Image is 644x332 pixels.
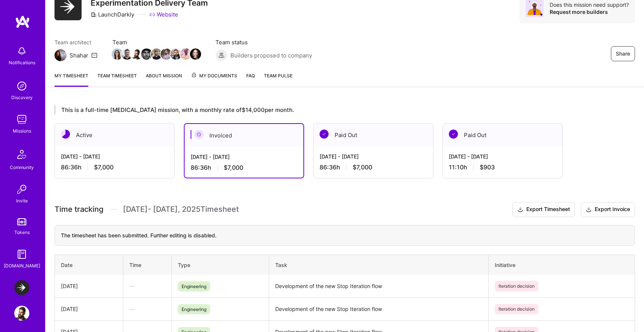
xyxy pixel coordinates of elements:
img: Team Member Avatar [112,48,123,60]
div: Notifications [9,59,35,66]
i: icon Mail [91,52,97,58]
a: User Avatar [12,306,31,321]
div: [DATE] - [DATE] [320,152,427,160]
a: Team Member Avatar [132,48,142,60]
div: This is a full-time [MEDICAL_DATA] mission, with a monthly rate of $14,000 per month. [55,105,602,114]
img: Community [13,145,31,163]
span: Team Pulse [264,73,292,78]
div: 86:36 h [191,164,297,172]
img: Paid Out [320,130,329,139]
img: User Avatar [14,306,29,321]
a: Team Member Avatar [181,48,191,60]
div: Active [55,124,174,146]
div: [DOMAIN_NAME] [4,262,40,270]
div: Paid Out [314,124,433,146]
img: Team Member Avatar [190,48,201,60]
div: [DATE] - [DATE] [191,153,297,161]
a: Team Member Avatar [152,48,161,60]
a: FAQ [246,72,255,87]
div: Discovery [11,94,33,101]
a: LaunchDarkly: Experimentation Delivery Team [12,280,31,295]
div: Invoiced [185,124,303,147]
button: Export Timesheet [512,202,575,217]
a: Team Member Avatar [171,48,181,60]
a: Team Member Avatar [142,48,152,60]
img: Team Member Avatar [141,48,152,60]
span: Engineering [178,304,210,314]
div: [DATE] [61,282,117,290]
span: My Documents [191,72,237,80]
i: icon Download [586,206,592,214]
div: [DATE] - [DATE] [449,152,556,160]
span: Team architect [55,38,97,46]
div: Community [10,163,34,171]
div: LaunchDarkly [91,11,134,18]
a: Team Member Avatar [112,48,122,60]
div: Tokens [14,228,30,236]
div: 11:10 h [449,163,556,171]
span: Team status [215,38,312,46]
img: Invite [14,182,29,197]
a: Team Member Avatar [191,48,200,60]
span: Iteration decision [495,281,538,291]
button: Share [611,46,635,61]
a: Website [149,11,178,18]
th: Initiative [488,255,635,275]
i: icon Download [517,206,523,214]
a: Team Member Avatar [161,48,171,60]
img: Team Member Avatar [121,48,133,60]
img: Invoiced [194,130,203,139]
img: discovery [14,78,29,94]
span: Engineering [178,281,210,291]
button: Export Invoice [581,202,635,217]
img: bell [14,44,29,59]
img: guide book [14,247,29,262]
img: tokens [17,218,26,225]
div: [DATE] [61,305,117,313]
div: Missions [13,127,31,135]
img: Team Architect [55,49,67,61]
span: [DATE] - [DATE] , 2025 Timesheet [123,205,239,214]
img: teamwork [14,112,29,127]
td: Development of the new Stop Iteration flow [269,297,488,320]
a: My timesheet [55,72,88,87]
td: Development of the new Stop Iteration flow [269,275,488,298]
i: icon CompanyGray [91,12,97,18]
img: Team Member Avatar [151,48,162,60]
span: Team [112,38,200,46]
img: Active [61,130,70,139]
img: Team Member Avatar [170,48,182,60]
span: Time tracking [55,205,103,214]
img: Builders proposed to company [215,49,227,61]
a: Team Pulse [264,72,292,87]
img: Paid Out [449,130,458,139]
span: $7,000 [94,163,114,171]
img: LaunchDarkly: Experimentation Delivery Team [14,280,29,295]
span: Builders proposed to company [230,51,312,59]
th: Date [55,255,123,275]
span: $7,000 [353,163,372,171]
div: Invite [16,197,28,205]
div: Shahar [70,51,88,59]
th: Type [172,255,269,275]
span: Share [616,50,630,57]
span: $903 [480,163,495,171]
div: — [129,305,166,313]
a: Team Member Avatar [122,48,132,60]
div: The timesheet has been submitted. Further editing is disabled. [55,225,635,246]
a: My Documents [191,72,237,87]
div: Does this mission need support? [550,1,629,8]
img: Team Member Avatar [180,48,191,60]
a: Team timesheet [97,72,137,87]
div: [DATE] - [DATE] [61,152,168,160]
img: logo [15,15,30,29]
img: Team Member Avatar [131,48,142,60]
img: Team Member Avatar [161,48,172,60]
th: Task [269,255,488,275]
div: Paid Out [443,124,562,146]
span: $7,000 [224,164,243,172]
div: Request more builders [550,8,629,15]
div: 86:36 h [61,163,168,171]
span: Iteration decision [495,304,538,314]
a: About Mission [146,72,182,87]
